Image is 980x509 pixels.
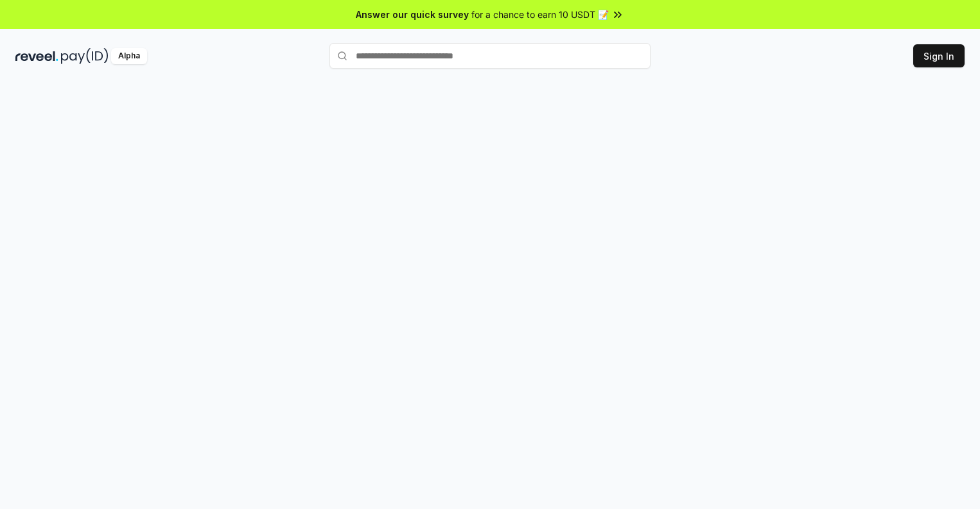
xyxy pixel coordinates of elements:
[471,8,609,21] span: for a chance to earn 10 USDT 📝
[356,8,469,21] span: Answer our quick survey
[61,48,109,64] img: pay_id
[913,44,965,67] button: Sign In
[111,48,147,64] div: Alpha
[15,48,58,64] img: reveel_dark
